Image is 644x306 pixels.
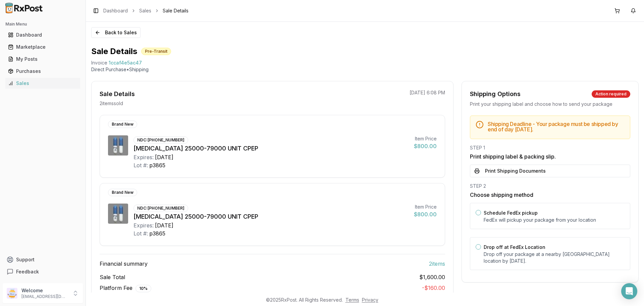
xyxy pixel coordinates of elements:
[149,161,165,169] div: p3865
[621,283,637,299] div: Open Intercom Messenger
[91,66,639,73] p: Direct Purchase • Shipping
[139,7,151,14] a: Sales
[133,221,154,229] div: Expires:
[3,266,83,278] button: Feedback
[136,285,151,292] div: 10 %
[414,142,437,150] div: $800.00
[345,297,359,303] a: Terms
[155,221,173,229] div: [DATE]
[470,183,630,189] div: STEP 2
[21,287,68,294] p: Welcome
[470,165,630,177] button: Print Shipping Documents
[8,68,77,75] div: Purchases
[163,7,189,14] span: Sale Details
[5,41,80,53] a: Marketplace
[100,260,148,268] span: Financial summary
[155,153,173,161] div: [DATE]
[149,229,165,237] div: p3865
[422,285,445,291] span: - $160.00
[470,144,630,151] div: STEP 1
[108,135,128,156] img: Zenpep 25000-79000 UNIT CPEP
[8,80,77,87] div: Sales
[91,59,107,66] div: Invoice
[133,205,188,212] div: NDC: [PHONE_NUMBER]
[3,66,83,77] button: Purchases
[470,101,630,107] div: Print your shipping label and choose how to send your package
[5,77,80,89] a: Sales
[3,42,83,52] button: Marketplace
[3,30,83,40] button: Dashboard
[91,27,141,38] button: Back to Sales
[3,78,83,89] button: Sales
[3,254,83,266] button: Support
[109,59,142,66] span: 1ccaf4e5ac47
[16,268,39,275] span: Feedback
[410,89,445,96] p: [DATE] 6:08 PM
[470,191,630,199] h3: Choose shipping method
[21,294,68,299] p: [EMAIL_ADDRESS][DOMAIN_NAME]
[108,204,128,224] img: Zenpep 25000-79000 UNIT CPEP
[133,153,154,161] div: Expires:
[133,212,409,221] div: [MEDICAL_DATA] 25000-79000 UNIT CPEP
[3,3,46,13] img: RxPost Logo
[103,7,189,14] nav: breadcrumb
[141,48,171,55] div: Pre-Transit
[470,89,521,99] div: Shipping Options
[108,189,137,196] div: Brand New
[470,152,630,161] h3: Print shipping label & packing slip.
[414,210,437,218] div: $800.00
[484,210,538,216] label: Schedule FedEx pickup
[100,89,135,99] div: Sale Details
[133,229,148,237] div: Lot #:
[3,54,83,64] button: My Posts
[133,161,148,169] div: Lot #:
[488,121,625,132] h5: Shipping Deadline - Your package must be shipped by end of day [DATE] .
[5,65,80,77] a: Purchases
[91,46,137,57] h1: Sale Details
[484,244,545,250] label: Drop off at FedEx Location
[484,251,625,264] p: Drop off your package at a nearby [GEOGRAPHIC_DATA] location by [DATE] .
[414,204,437,210] div: Item Price
[133,136,188,144] div: NDC: [PHONE_NUMBER]
[7,288,17,299] img: User avatar
[100,100,123,107] p: 2 item s sold
[100,273,125,281] span: Sale Total
[5,29,80,41] a: Dashboard
[5,21,80,27] h2: Main Menu
[8,32,77,38] div: Dashboard
[419,273,445,281] span: $1,600.00
[592,90,630,98] div: Action required
[5,53,80,65] a: My Posts
[133,144,409,153] div: [MEDICAL_DATA] 25000-79000 UNIT CPEP
[414,135,437,142] div: Item Price
[100,284,151,292] span: Platform Fee
[429,260,445,268] span: 2 item s
[8,56,77,62] div: My Posts
[484,217,625,223] p: FedEx will pickup your package from your location
[8,44,77,50] div: Marketplace
[362,297,378,303] a: Privacy
[103,7,128,14] a: Dashboard
[108,121,137,128] div: Brand New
